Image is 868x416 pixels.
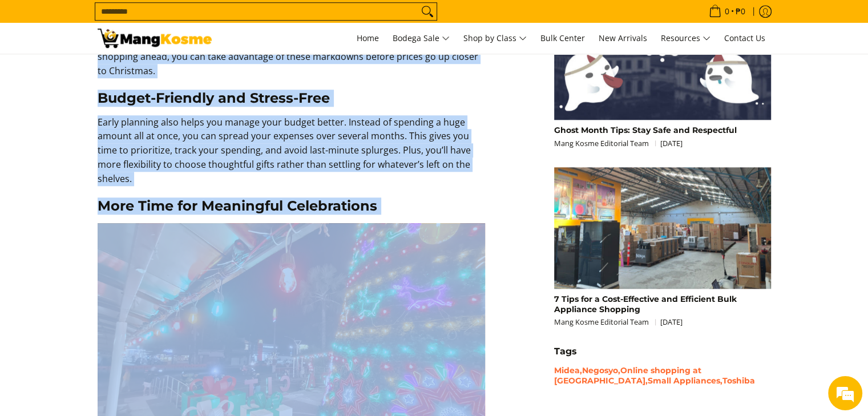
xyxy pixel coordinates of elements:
a: Toshiba [722,375,755,386]
div: Chat with us now [59,64,192,79]
a: Negosyo [582,365,618,375]
span: We're online! [66,131,158,247]
div: Minimize live chat window [187,6,215,33]
span: Home [357,33,379,43]
span: 0 [723,7,731,15]
p: Early planning also helps you manage your budget better. Instead of spending a huge amount all at... [98,115,486,197]
textarea: Type your message and hit 'Enter' [6,287,217,327]
a: New Arrivals [593,23,653,54]
a: Ghost Month Tips: Stay Safe and Respectful [554,125,737,135]
a: Contact Us [718,23,771,54]
a: Small Appliances [648,375,720,386]
span: ₱0 [734,7,747,15]
a: Online shopping at [GEOGRAPHIC_DATA] [554,365,701,386]
span: • [705,5,749,18]
img: https://mangkosme.com/pages/bulk-center [554,167,771,289]
a: Resources [655,23,716,54]
span: Resources [661,31,710,46]
h5: Tags [554,346,771,357]
a: Midea [554,365,580,375]
small: Mang Kosme Editorial Team [554,317,683,327]
img: READ: Early Christmas Shopping Benefits &amp; More l Mang Kosme [98,29,212,48]
h3: More Time for Meaningful Celebrations [98,197,486,215]
span: Contact Us [724,33,765,43]
span: New Arrivals [599,33,647,43]
h6: , , , , [554,366,771,386]
a: Shop by Class [458,23,532,54]
nav: Main Menu [223,23,771,54]
h3: Budget-Friendly and Stress-Free [98,90,486,107]
span: Shop by Class [463,31,527,46]
time: [DATE] [660,138,683,148]
a: Bulk Center [535,23,591,54]
a: 7 Tips for a Cost-Effective and Efficient Bulk Appliance Shopping [554,294,737,314]
button: Search [418,3,437,20]
a: Bodega Sale [387,23,455,54]
a: Home [351,23,385,54]
time: [DATE] [660,317,683,327]
small: Mang Kosme Editorial Team [554,138,683,148]
span: Bulk Center [540,33,585,43]
span: Bodega Sale [393,31,450,46]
